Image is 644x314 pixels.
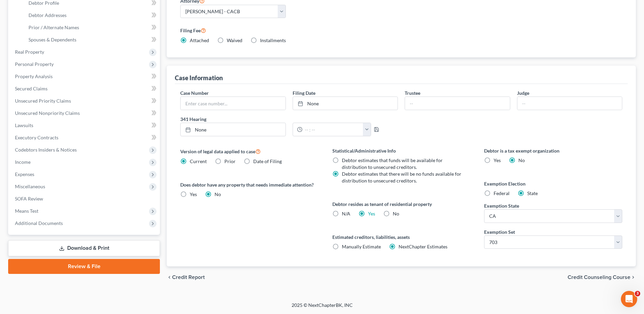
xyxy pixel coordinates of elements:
label: Statistical/Administrative Info [332,147,471,154]
a: SOFA Review [10,193,160,205]
button: chevron_left Credit Report [167,275,205,280]
span: Means Test [15,208,38,214]
span: N/A [342,211,350,216]
span: Manually Estimate [342,244,381,249]
a: Property Analysis [10,70,160,83]
label: Filing Fee [180,26,622,34]
iframe: Intercom live chat [621,291,637,307]
span: Prior / Alternate Names [29,24,79,30]
input: Enter case number... [181,97,285,110]
input: -- [405,97,510,110]
label: Debtor is a tax exempt organization [484,147,622,154]
label: Filing Date [293,89,315,97]
label: Exemption Set [484,228,515,235]
span: Unsecured Nonpriority Claims [15,110,80,116]
a: Prior / Alternate Names [23,21,160,34]
span: Expenses [15,171,34,177]
span: Prior [224,158,236,164]
span: Personal Property [15,61,54,67]
span: Federal [494,190,510,196]
button: Credit Counseling Course chevron_right [568,275,636,280]
span: Attached [190,37,209,43]
span: Credit Report [172,275,205,280]
label: Judge [517,89,529,97]
div: Case Information [175,74,223,82]
span: No [393,211,399,216]
a: Lawsuits [10,119,160,132]
span: Yes [190,191,197,197]
span: Additional Documents [15,220,63,226]
span: Current [190,158,207,164]
label: Estimated creditors, liabilities, assets [332,233,471,241]
span: Codebtors Insiders & Notices [15,147,77,153]
input: -- : -- [302,123,363,136]
span: Lawsuits [15,122,33,128]
span: Debtor Addresses [29,12,67,18]
span: Installments [260,37,286,43]
label: Exemption State [484,202,519,209]
span: Credit Counseling Course [568,275,630,280]
i: chevron_right [630,275,636,280]
span: 3 [635,291,640,296]
span: Property Analysis [15,73,53,79]
span: SOFA Review [15,196,43,202]
span: NextChapter Estimates [399,244,447,249]
span: Waived [227,37,242,43]
a: Download & Print [8,240,160,256]
span: Debtor estimates that there will be no funds available for distribution to unsecured creditors. [342,171,461,184]
span: Date of Filing [253,158,282,164]
div: 2025 © NextChapterBK, INC [129,302,516,314]
a: None [181,123,285,136]
a: None [293,97,398,110]
label: 341 Hearing [177,116,401,123]
span: Spouses & Dependents [29,37,76,42]
label: Case Number [180,89,209,97]
span: No [518,157,525,163]
label: Debtor resides as tenant of residential property [332,200,471,208]
span: Executory Contracts [15,135,58,140]
a: Secured Claims [10,83,160,95]
a: Spouses & Dependents [23,34,160,46]
a: Executory Contracts [10,132,160,144]
a: Yes [368,211,375,216]
span: Unsecured Priority Claims [15,98,71,104]
label: Version of legal data applied to case [180,147,318,155]
span: Real Property [15,49,44,55]
label: Trustee [405,89,420,97]
label: Does debtor have any property that needs immediate attention? [180,181,318,188]
span: Miscellaneous [15,184,45,189]
a: Unsecured Nonpriority Claims [10,107,160,119]
a: Debtor Addresses [23,9,160,21]
a: Unsecured Priority Claims [10,95,160,107]
i: chevron_left [167,275,172,280]
span: Debtor estimates that funds will be available for distribution to unsecured creditors. [342,157,443,170]
label: Exemption Election [484,180,622,187]
span: Income [15,159,31,165]
span: State [527,190,538,196]
span: Yes [494,157,501,163]
input: -- [517,97,622,110]
a: Review & File [8,259,160,274]
span: Secured Claims [15,86,48,91]
span: No [215,191,221,197]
